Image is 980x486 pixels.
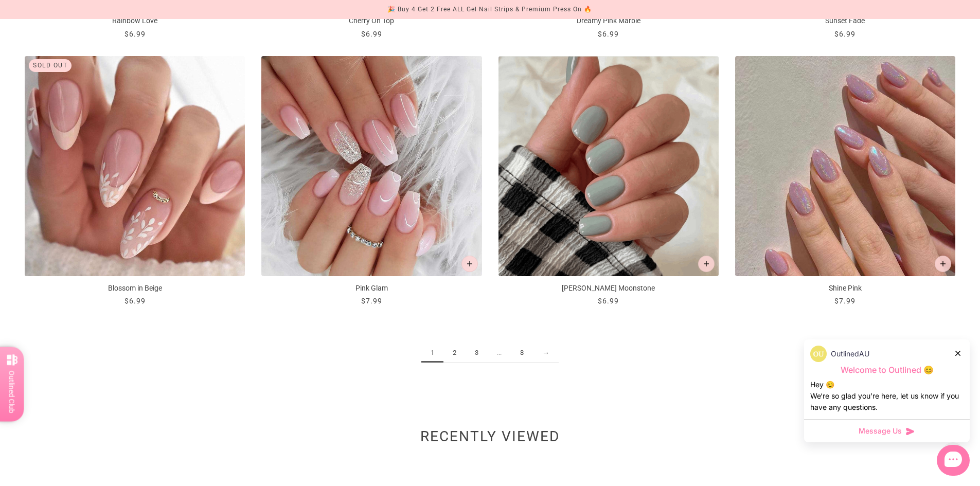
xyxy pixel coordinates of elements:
span: $6.99 [361,30,382,38]
p: Pink Glam [261,283,482,294]
div: Sold out [29,59,72,72]
p: Rainbow Love [25,15,245,26]
span: ... [488,344,511,363]
span: $6.99 [124,30,146,38]
a: 3 [466,344,488,363]
a: Pink Glam [261,56,482,307]
span: $6.99 [598,30,619,38]
p: Dreamy Pink Marble [498,15,719,26]
a: Blossom in Beige [25,56,245,307]
p: OutlinedAU [831,348,869,359]
a: 8 [511,344,533,363]
div: 🎉 Buy 4 Get 2 Free ALL Gel Nail Strips & Premium Press On 🔥 [387,4,592,15]
span: $6.99 [834,30,856,38]
p: Shine Pink [735,283,955,294]
a: → [533,344,559,363]
p: Welcome to Outlined 😊 [810,365,964,375]
span: $6.99 [124,297,146,305]
h2: Recently viewed [25,434,955,445]
span: $7.99 [361,297,382,305]
p: Blossom in Beige [25,283,245,294]
span: $7.99 [834,297,856,305]
img: Misty Moonstone-Press on Manicure-Outlined [498,56,719,276]
button: Add to cart [698,256,715,272]
div: Hey 😊 We‘re so glad you’re here, let us know if you have any questions. [810,379,964,413]
a: 2 [443,344,466,363]
span: Message Us [859,426,902,436]
span: $6.99 [598,297,619,305]
p: [PERSON_NAME] Moonstone [498,283,719,294]
img: data:image/png;base64,iVBORw0KGgoAAAANSUhEUgAAACQAAAAkCAYAAADhAJiYAAACKklEQVR4AexUO28UMRD+zufbLMv... [810,346,827,362]
span: 1 [421,344,443,363]
a: Misty Moonstone [498,56,719,307]
p: Cherry On Top [261,15,482,26]
p: Sunset Fade [735,15,955,26]
a: Shine Pink [735,56,955,307]
button: Add to cart [935,256,951,272]
button: Add to cart [461,256,478,272]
